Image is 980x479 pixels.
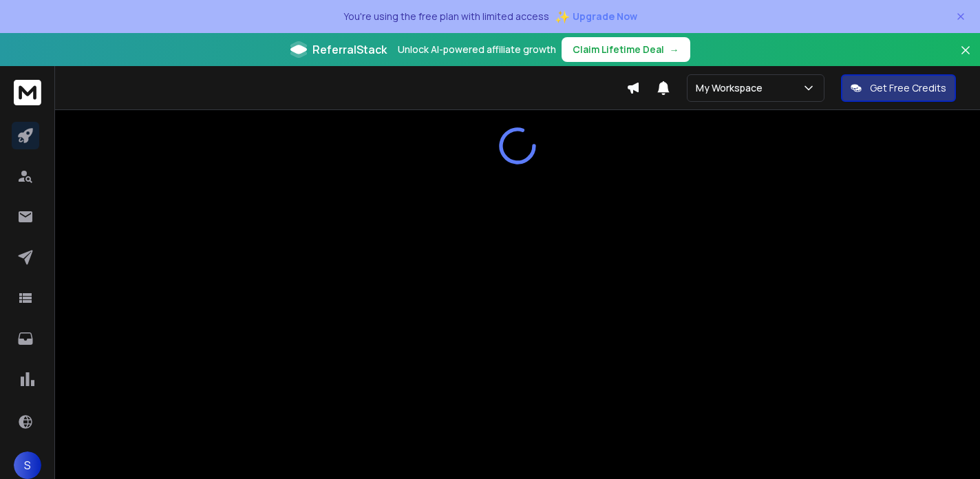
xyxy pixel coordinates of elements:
p: Get Free Credits [870,81,946,95]
button: S [14,451,41,479]
button: Get Free Credits [841,74,956,102]
p: Unlock AI-powered affiliate growth [398,43,556,56]
button: Close banner [957,41,974,74]
p: My Workspace [696,81,768,95]
p: You're using the free plan with limited access [343,10,549,23]
button: ✨Upgrade Now [555,3,637,30]
button: Claim Lifetime Deal→ [562,37,690,62]
span: → [670,43,679,56]
span: Upgrade Now [573,10,637,23]
span: ✨ [555,7,570,26]
span: ReferralStack [312,41,387,58]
